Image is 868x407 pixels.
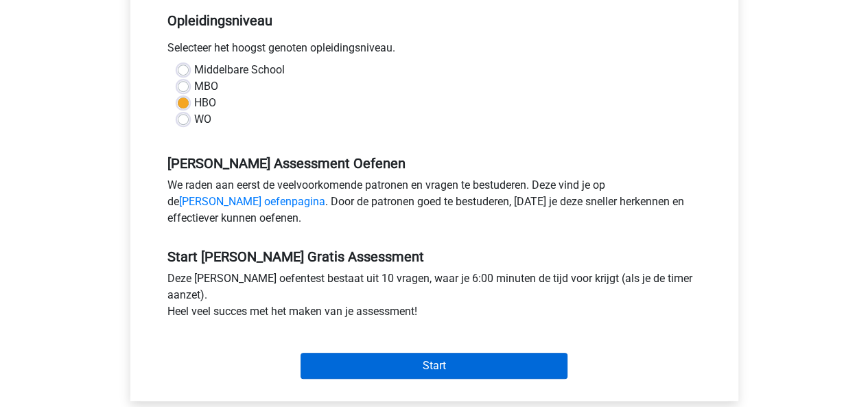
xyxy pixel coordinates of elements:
div: Deze [PERSON_NAME] oefentest bestaat uit 10 vragen, waar je 6:00 minuten de tijd voor krijgt (als... [157,270,712,325]
div: Selecteer het hoogst genoten opleidingsniveau. [157,40,712,62]
a: [PERSON_NAME] oefenpagina [179,195,325,208]
h5: [PERSON_NAME] Assessment Oefenen [167,155,701,172]
label: MBO [194,78,218,95]
label: HBO [194,95,216,111]
input: Start [301,353,567,379]
label: Middelbare School [194,62,285,78]
h5: Start [PERSON_NAME] Gratis Assessment [167,248,701,265]
h5: Opleidingsniveau [167,7,701,34]
div: We raden aan eerst de veelvoorkomende patronen en vragen te bestuderen. Deze vind je op de . Door... [157,177,712,232]
label: WO [194,111,211,128]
